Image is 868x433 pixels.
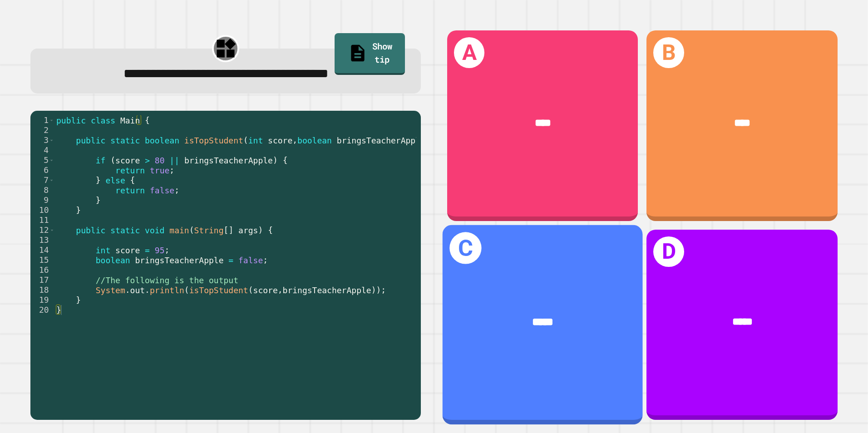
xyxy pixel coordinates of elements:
h1: B [653,37,684,68]
div: 14 [30,245,54,255]
div: 8 [30,185,54,195]
span: Toggle code folding, rows 3 through 10 [49,135,54,145]
div: 12 [30,225,54,235]
div: 17 [30,275,54,285]
h1: D [653,236,684,267]
div: 6 [30,165,54,175]
div: 15 [30,255,54,265]
a: Show tip [335,33,405,75]
div: 2 [30,125,54,135]
div: 11 [30,215,54,225]
div: 16 [30,265,54,275]
div: 10 [30,205,54,215]
div: 20 [30,305,54,315]
h1: C [449,232,482,264]
span: Toggle code folding, rows 1 through 20 [49,115,54,125]
span: Toggle code folding, rows 7 through 9 [49,175,54,185]
div: 3 [30,135,54,145]
div: 9 [30,195,54,205]
div: 4 [30,145,54,155]
div: 1 [30,115,54,125]
div: 13 [30,235,54,245]
div: 19 [30,295,54,305]
h1: A [454,37,484,68]
span: Toggle code folding, rows 12 through 19 [49,225,54,235]
div: 7 [30,175,54,185]
span: Toggle code folding, rows 5 through 6 [49,155,54,165]
div: 18 [30,285,54,295]
div: 5 [30,155,54,165]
